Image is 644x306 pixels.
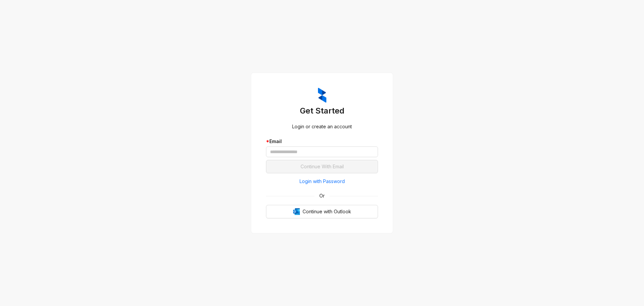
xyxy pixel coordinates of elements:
[318,88,326,103] img: ZumaIcon
[266,176,378,187] button: Login with Password
[266,205,378,218] button: OutlookContinue with Outlook
[300,178,345,185] span: Login with Password
[315,192,329,200] span: Or
[293,208,300,215] img: Outlook
[266,123,378,130] div: Login or create an account
[266,160,378,173] button: Continue With Email
[303,208,351,215] span: Continue with Outlook
[266,105,378,116] h3: Get Started
[266,138,378,145] div: Email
